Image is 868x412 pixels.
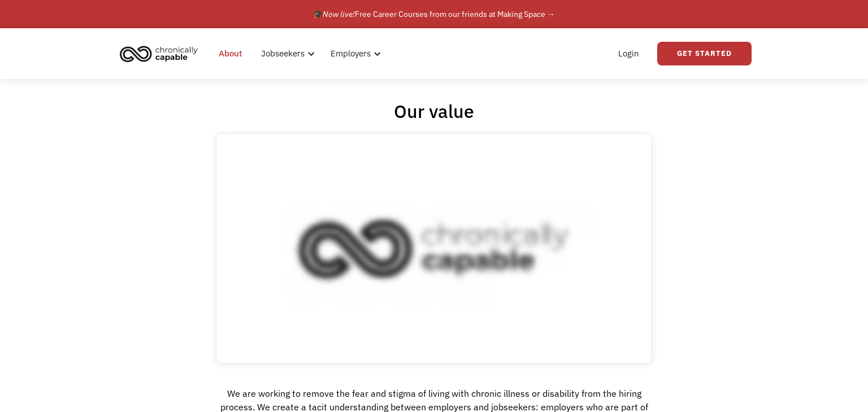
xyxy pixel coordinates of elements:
[212,36,249,72] a: About
[611,36,646,72] a: Login
[313,7,555,21] div: 🎓 Free Career Courses from our friends at Making Space →
[324,36,384,72] div: Employers
[323,9,355,19] em: Now live!
[254,36,318,72] div: Jobseekers
[331,47,371,60] div: Employers
[116,41,201,66] img: Chronically Capable logo
[394,100,474,122] h1: Our value
[261,47,305,60] div: Jobseekers
[657,42,752,65] a: Get Started
[116,41,206,66] a: home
